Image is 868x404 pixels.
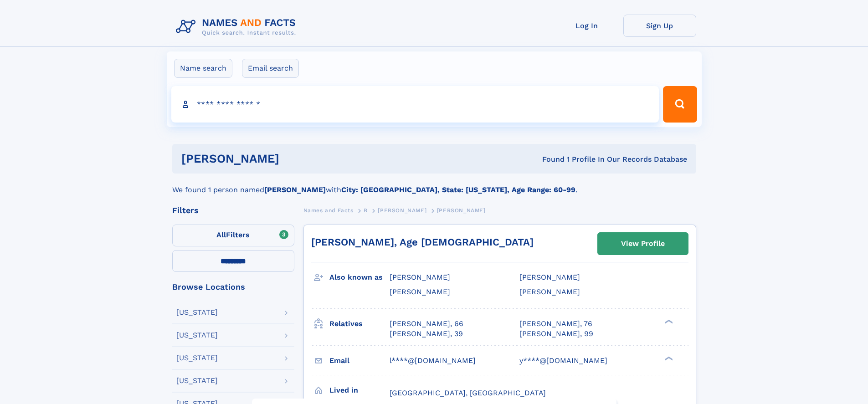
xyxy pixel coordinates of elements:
[390,389,546,397] span: [GEOGRAPHIC_DATA], [GEOGRAPHIC_DATA]
[663,86,697,123] button: Search Button
[176,354,218,362] div: [US_STATE]
[329,316,390,332] h3: Relatives
[171,86,659,123] input: search input
[172,283,294,291] div: Browse Locations
[378,205,426,216] a: [PERSON_NAME]
[341,185,575,194] b: City: [GEOGRAPHIC_DATA], State: [US_STATE], Age Range: 60-99
[663,318,673,324] div: ❯
[216,230,226,239] span: All
[390,319,463,329] a: [PERSON_NAME], 66
[364,207,368,214] span: B
[181,153,411,164] h1: [PERSON_NAME]
[519,329,593,339] a: [PERSON_NAME], 99
[172,225,294,246] label: Filters
[364,205,368,216] a: B
[329,353,390,368] h3: Email
[621,233,665,254] div: View Profile
[437,207,486,214] span: [PERSON_NAME]
[390,287,450,296] span: [PERSON_NAME]
[519,273,580,281] span: [PERSON_NAME]
[598,233,688,255] a: View Profile
[550,15,623,37] a: Log In
[303,205,354,216] a: Names and Facts
[411,154,687,164] div: Found 1 Profile In Our Records Database
[264,185,326,194] b: [PERSON_NAME]
[519,319,592,329] a: [PERSON_NAME], 76
[242,59,299,78] label: Email search
[176,309,218,316] div: [US_STATE]
[172,15,303,39] img: Logo Names and Facts
[329,383,390,398] h3: Lived in
[378,207,426,214] span: [PERSON_NAME]
[176,332,218,339] div: [US_STATE]
[311,236,534,248] a: [PERSON_NAME], Age [DEMOGRAPHIC_DATA]
[390,329,463,339] a: [PERSON_NAME], 39
[176,377,218,384] div: [US_STATE]
[174,59,232,78] label: Name search
[623,15,696,37] a: Sign Up
[172,174,696,195] div: We found 1 person named with .
[329,270,390,285] h3: Also known as
[172,206,294,215] div: Filters
[390,273,450,281] span: [PERSON_NAME]
[663,355,673,361] div: ❯
[519,287,580,296] span: [PERSON_NAME]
